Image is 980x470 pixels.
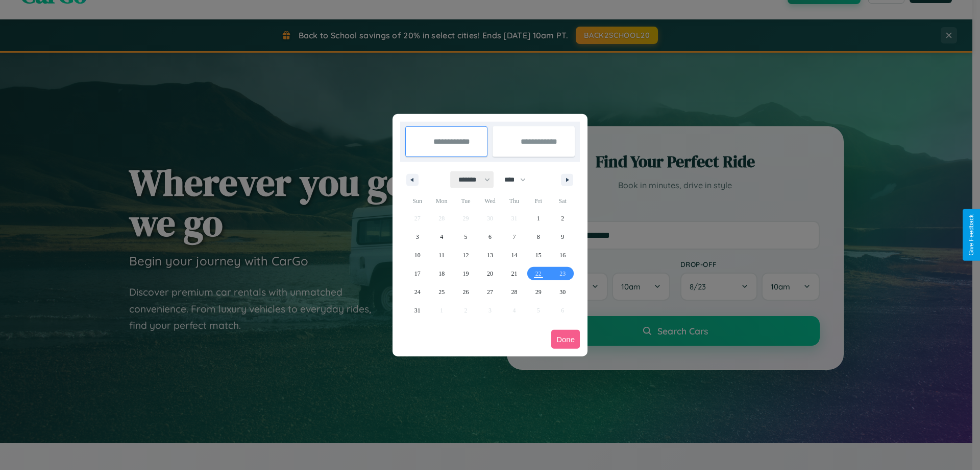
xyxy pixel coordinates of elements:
[512,228,516,246] span: 7
[487,283,493,301] span: 27
[405,301,429,320] button: 31
[478,283,502,301] button: 27
[559,283,566,301] span: 30
[526,228,550,246] button: 8
[535,264,542,283] span: 22
[438,246,445,264] span: 11
[440,228,443,246] span: 4
[429,264,453,283] button: 18
[478,264,502,283] button: 20
[429,228,453,246] button: 4
[561,209,564,228] span: 2
[551,283,575,301] button: 30
[405,246,429,264] button: 10
[511,246,517,264] span: 14
[487,264,493,283] span: 20
[551,228,575,246] button: 9
[511,283,517,301] span: 28
[414,264,421,283] span: 17
[535,283,542,301] span: 29
[526,209,550,228] button: 1
[438,283,445,301] span: 25
[559,264,566,283] span: 23
[405,193,429,209] span: Sun
[478,193,502,209] span: Wed
[526,264,550,283] button: 22
[463,264,469,283] span: 19
[414,246,421,264] span: 10
[429,283,453,301] button: 25
[551,264,575,283] button: 23
[405,264,429,283] button: 17
[454,193,478,209] span: Tue
[502,246,526,264] button: 14
[551,246,575,264] button: 16
[464,228,468,246] span: 5
[454,283,478,301] button: 26
[968,214,975,256] div: Give Feedback
[551,330,580,349] button: Done
[535,246,542,264] span: 15
[478,228,502,246] button: 6
[429,246,453,264] button: 11
[502,264,526,283] button: 21
[429,193,453,209] span: Mon
[526,246,550,264] button: 15
[414,301,421,320] span: 31
[502,283,526,301] button: 28
[416,228,419,246] span: 3
[537,209,540,228] span: 1
[551,209,575,228] button: 2
[405,228,429,246] button: 3
[559,246,566,264] span: 16
[478,246,502,264] button: 13
[454,246,478,264] button: 12
[454,264,478,283] button: 19
[463,246,469,264] span: 12
[488,228,492,246] span: 6
[414,283,421,301] span: 24
[405,283,429,301] button: 24
[438,264,445,283] span: 18
[502,193,526,209] span: Thu
[463,283,469,301] span: 26
[551,193,575,209] span: Sat
[454,228,478,246] button: 5
[511,264,517,283] span: 21
[561,228,564,246] span: 9
[487,246,493,264] span: 13
[502,228,526,246] button: 7
[537,228,540,246] span: 8
[526,193,550,209] span: Fri
[526,283,550,301] button: 29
